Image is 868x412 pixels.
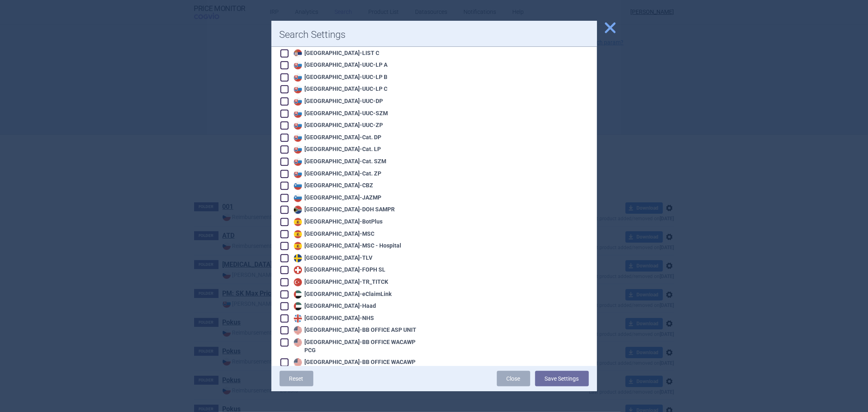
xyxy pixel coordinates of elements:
[292,182,374,190] div: [GEOGRAPHIC_DATA] - CBZ
[294,194,302,202] img: Slovenia
[294,145,302,153] img: Slovakia
[294,49,302,57] img: Serbia
[292,230,375,238] div: [GEOGRAPHIC_DATA] - MSC
[294,326,302,334] img: United States
[292,145,381,153] div: [GEOGRAPHIC_DATA] - Cat. LP
[497,371,530,386] a: Close
[292,278,389,286] div: [GEOGRAPHIC_DATA] - TR_TITCK
[280,29,589,41] h1: Search Settings
[294,73,302,81] img: Slovakia
[294,182,302,190] img: Slovenia
[292,254,373,262] div: [GEOGRAPHIC_DATA] - TLV
[294,170,302,178] img: Slovakia
[535,371,589,386] button: Save Settings
[294,218,302,226] img: Spain
[294,338,302,346] img: United States
[294,242,302,250] img: Spain
[294,61,302,69] img: Slovakia
[294,254,302,262] img: Sweden
[292,97,383,105] div: [GEOGRAPHIC_DATA] - UUC-DP
[292,158,387,166] div: [GEOGRAPHIC_DATA] - Cat. SZM
[292,134,382,142] div: [GEOGRAPHIC_DATA] - Cat. DP
[294,314,302,322] img: United Kingdom
[292,49,380,57] div: [GEOGRAPHIC_DATA] - LIST C
[292,302,376,310] div: [GEOGRAPHIC_DATA] - Haad
[292,170,382,178] div: [GEOGRAPHIC_DATA] - Cat. ZP
[294,206,302,214] img: South Africa
[292,218,383,226] div: [GEOGRAPHIC_DATA] - BotPlus
[292,290,392,298] div: [GEOGRAPHIC_DATA] - eClaimLink
[294,158,302,166] img: Slovakia
[292,194,382,202] div: [GEOGRAPHIC_DATA] - JAZMP
[292,242,402,250] div: [GEOGRAPHIC_DATA] - MSC - Hospital
[292,358,426,374] div: [GEOGRAPHIC_DATA] - BB OFFICE WACAWP UNIT
[294,134,302,142] img: Slovakia
[294,278,302,286] img: Turkey
[292,73,388,81] div: [GEOGRAPHIC_DATA] - UUC-LP B
[294,302,302,310] img: United Arab Emirates
[292,206,395,214] div: [GEOGRAPHIC_DATA] - DOH SAMPR
[294,110,302,118] img: Slovakia
[292,85,388,93] div: [GEOGRAPHIC_DATA] - UUC-LP C
[294,290,302,298] img: United Arab Emirates
[292,266,386,274] div: [GEOGRAPHIC_DATA] - FOPH SL
[294,121,302,129] img: Slovakia
[292,121,383,129] div: [GEOGRAPHIC_DATA] - UUC-ZP
[294,266,302,274] img: Switzerland
[294,358,302,366] img: United States
[294,85,302,93] img: Slovakia
[292,61,388,69] div: [GEOGRAPHIC_DATA] - UUC-LP A
[280,371,313,386] a: Reset
[292,314,374,322] div: [GEOGRAPHIC_DATA] - NHS
[292,326,417,334] div: [GEOGRAPHIC_DATA] - BB OFFICE ASP UNIT
[294,97,302,105] img: Slovakia
[294,230,302,238] img: Spain
[292,110,388,118] div: [GEOGRAPHIC_DATA] - UUC-SZM
[292,338,426,354] div: [GEOGRAPHIC_DATA] - BB OFFICE WACAWP PCG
